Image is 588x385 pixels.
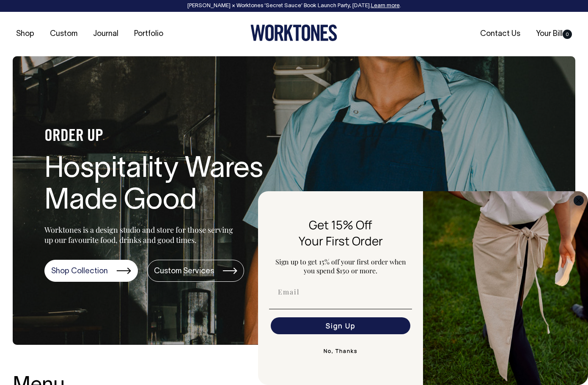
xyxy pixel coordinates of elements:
[271,283,410,300] input: Email
[258,191,588,385] div: FLYOUT Form
[309,217,372,233] span: Get 15% Off
[299,233,383,249] span: Your First Order
[371,3,400,8] a: Learn more
[13,27,38,41] a: Shop
[269,343,412,360] button: No, Thanks
[563,30,572,39] span: 0
[8,3,580,9] div: [PERSON_NAME] × Worktones ‘Secret Sauce’ Book Launch Party, [DATE]. .
[477,27,524,41] a: Contact Us
[147,260,244,282] a: Custom Services
[44,154,315,217] h1: Hospitality Wares Made Good
[90,27,122,41] a: Journal
[275,257,406,275] span: Sign up to get 15% off your first order when you spend $150 or more.
[131,27,167,41] a: Portfolio
[423,191,588,385] img: 5e34ad8f-4f05-4173-92a8-ea475ee49ac9.jpeg
[44,128,315,146] h4: ORDER UP
[44,225,237,245] p: Worktones is a design studio and store for those serving up our favourite food, drinks and good t...
[271,317,410,334] button: Sign Up
[533,27,575,41] a: Your Bill0
[47,27,81,41] a: Custom
[574,195,584,206] button: Close dialog
[44,260,138,282] a: Shop Collection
